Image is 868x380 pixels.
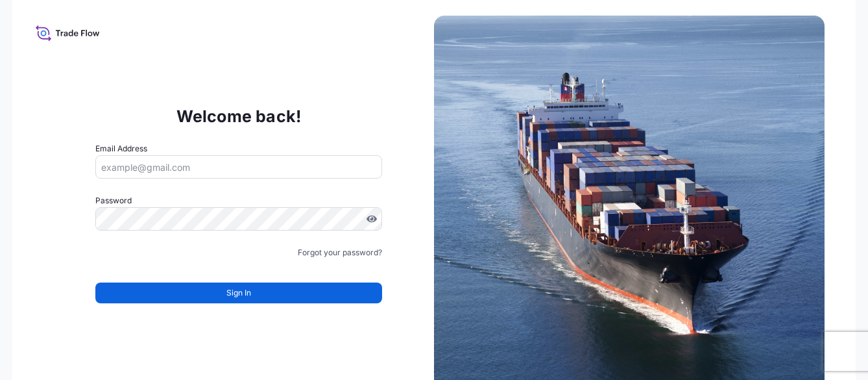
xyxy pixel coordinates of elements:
input: example@gmail.com [95,155,382,179]
label: Email Address [95,142,147,155]
p: Welcome back! [176,106,302,127]
button: Show password [367,214,377,224]
a: Forgot your password? [298,246,382,259]
button: Sign In [95,283,382,303]
label: Password [95,194,382,207]
span: Sign In [226,286,251,299]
